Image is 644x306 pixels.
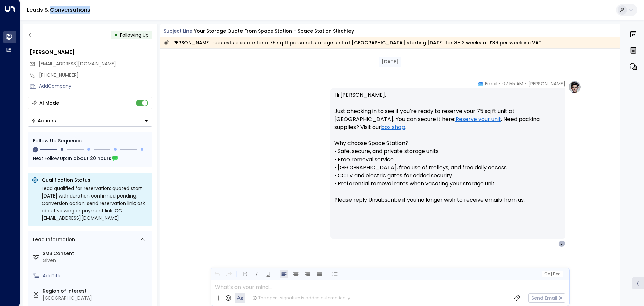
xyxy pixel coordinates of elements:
[42,177,148,183] p: Qualification Status
[33,137,147,144] div: Follow Up Sequence
[502,80,523,87] span: 07:55 AM
[43,288,150,295] label: Region of Interest
[39,72,152,79] div: [PHONE_NUMBER]
[544,272,560,276] span: Cc Bcc
[43,250,150,257] label: SMS Consent
[28,115,152,127] button: Actions
[31,118,56,124] div: Actions
[541,271,563,277] button: Cc|Bcc
[225,270,233,278] button: Redo
[164,28,193,34] span: Subject Line:
[213,270,221,278] button: Undo
[39,83,152,90] div: AddCompany
[114,29,118,41] div: •
[43,295,150,302] div: [GEOGRAPHIC_DATA]
[43,257,150,264] div: Given
[39,60,116,67] span: [EMAIL_ADDRESS][DOMAIN_NAME]
[33,155,147,162] div: Next Follow Up:
[334,91,561,212] p: Hi [PERSON_NAME], Just checking in to see if you’re ready to reserve your 75 sq ft unit at [GEOGR...
[528,80,565,87] span: [PERSON_NAME]
[31,236,75,243] div: Lead Information
[381,123,405,131] a: box shop
[28,115,152,127] div: Button group with a nested menu
[194,28,354,35] div: Your storage quote from Space Station - Space Station Stirchley
[120,32,149,38] span: Following Up
[568,80,581,94] img: profile-logo.png
[455,115,501,123] a: Reserve your unit
[558,240,565,247] div: L
[525,80,527,87] span: •
[27,6,90,14] a: Leads & Conversations
[39,100,59,106] div: AI Mode
[379,57,401,67] div: [DATE]
[30,48,152,56] div: [PERSON_NAME]
[43,272,150,279] div: AddTitle
[164,39,542,46] div: [PERSON_NAME] requests a quote for a 75 sq ft personal storage unit at [GEOGRAPHIC_DATA] starting...
[499,80,501,87] span: •
[252,295,350,301] div: The agent signature is added automatically
[551,272,552,276] span: |
[42,185,148,222] div: Lead qualified for reservation: quoted start [DATE] with duration confirmed pending. Conversion a...
[68,155,111,162] span: In about 20 hours
[485,80,497,87] span: Email
[39,60,116,68] span: leighmitchell88@hotmail.com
